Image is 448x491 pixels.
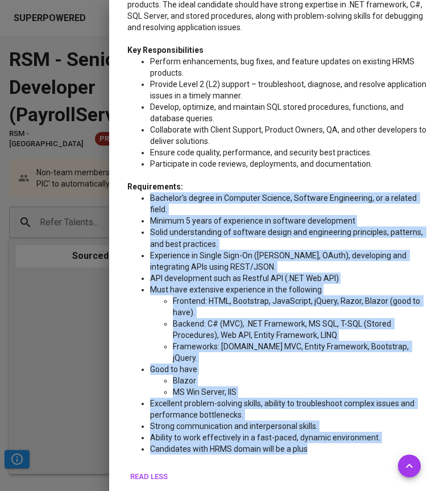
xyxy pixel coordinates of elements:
[150,422,318,431] span: Strong communication and interpersonal skills.
[150,148,372,157] span: Ensure code quality, performance, and security best practices.
[150,102,405,123] span: Develop, optimize, and maintain SQL stored procedures, functions, and database queries.
[150,216,355,225] span: Minimum 5 years of experience in software development
[150,285,322,294] span: Must have extensive experience in the following
[127,468,171,486] button: Read less
[173,376,196,385] span: Blazor
[173,342,410,362] span: Frameworks: [DOMAIN_NAME] MVC, Entity Framework, Bootstrap, jQuery.
[150,444,308,453] span: Candidates with HRMS domain will be a plus
[173,387,237,397] span: MS Win Server, IIS
[150,433,380,442] span: Ability to work effectively in a fast-paced, dynamic environment.
[127,46,204,55] span: Key Responsibilities
[150,228,425,248] span: Solid understanding of software design and engineering principles, patterns, and best practices.
[173,319,393,340] span: Backend: C# (MVC), .NET Framework, MS SQL, T-SQL (Stored Procedures), Web API, Entity Framework, ...
[150,159,372,168] span: Participate in code reviews, deployments, and documentation.
[150,365,197,374] span: Good to have
[173,296,422,317] span: Frontend: HTML, Bootstrap, JavaScript, jQuery, Razor, Blazor (good to have).
[150,251,408,271] span: Experience in Single Sign-On ([PERSON_NAME], OAuth), developing and integrating APIs using REST/J...
[150,274,339,283] span: API development such as Restful API (.NET Web API)
[130,471,168,484] span: Read less
[150,399,416,419] span: Excellent problem-solving skills, ability to troubleshoot complex issues and performance bottlene...
[150,80,428,100] span: Provide Level 2 (L2) support – troubleshoot, diagnose, and resolve application issues in a timely...
[127,182,183,191] span: Requirements:
[150,57,416,77] span: Perform enhancements, bug fixes, and feature updates on existing HRMS products.
[150,193,418,214] span: Bachelor's degree in Computer Science, Software Engineering, or a related field.
[150,125,428,146] span: Collaborate with Client Support, Product Owners, QA, and other developers to deliver solutions.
